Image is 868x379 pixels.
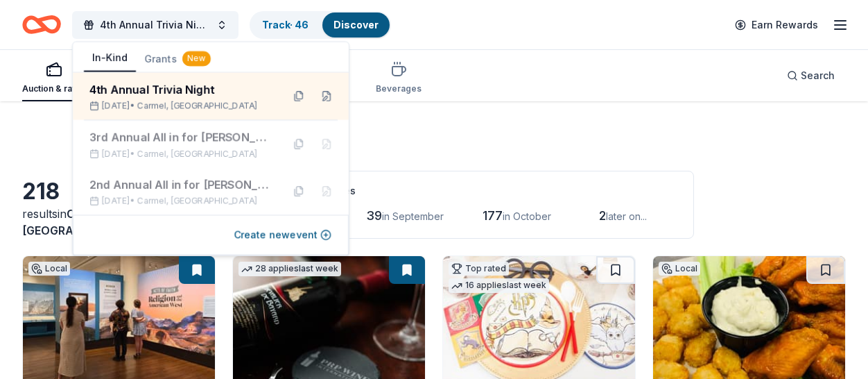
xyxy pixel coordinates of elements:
span: Search [801,67,835,84]
button: Grants [136,47,219,71]
a: Home [22,8,61,41]
div: 16 applies last week [449,278,549,293]
div: New [182,51,211,67]
div: 218 [22,178,216,205]
span: Carmel, [GEOGRAPHIC_DATA] [137,101,257,112]
button: Auction & raffle [22,56,85,101]
div: [DATE] • [89,149,271,160]
div: 28 applies last week [238,262,341,276]
span: 4th Annual Trivia Night [100,17,211,33]
div: Beverages [376,83,422,94]
div: Local [28,262,70,276]
span: 2 [599,208,606,223]
button: 4th Annual Trivia Night [72,11,238,39]
a: Earn Rewards [727,12,826,37]
span: in October [503,210,551,222]
div: Local [659,262,700,276]
a: Track· 46 [262,19,309,31]
div: 3rd Annual All in for [PERSON_NAME] Trivia Night [89,129,271,146]
div: Application deadlines [250,183,677,199]
button: Search [776,62,846,90]
div: Auction & raffle [22,83,85,94]
div: 2nd Annual All in for [PERSON_NAME] Trivia Night [89,176,271,193]
div: Top rated [449,262,509,276]
span: in September [382,210,444,222]
span: later on... [606,210,647,222]
button: Beverages [376,56,422,101]
span: 177 [483,208,503,223]
span: Carmel, [GEOGRAPHIC_DATA] [137,149,257,160]
button: Create newevent [234,227,331,244]
div: results [22,205,216,239]
div: [DATE] • [89,101,271,112]
button: In-Kind [84,46,136,72]
div: [DATE] • [89,196,271,207]
a: Discover [333,19,379,31]
div: 4th Annual Trivia Night [89,81,271,98]
button: Track· 46Discover [250,11,391,39]
span: 39 [366,208,382,223]
span: Carmel, [GEOGRAPHIC_DATA] [137,196,257,207]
